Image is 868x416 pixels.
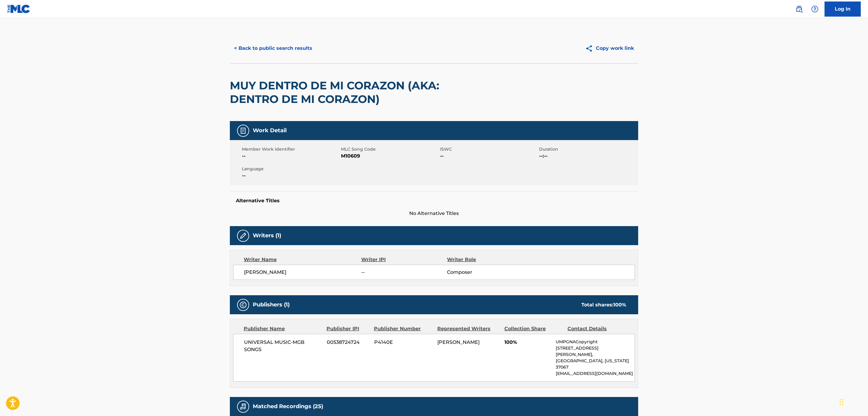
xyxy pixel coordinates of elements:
[253,403,323,410] h5: Matched Recordings (25)
[447,269,525,276] span: Composer
[327,339,370,346] span: 00538724724
[253,232,281,239] h5: Writers (1)
[793,3,805,15] a: Public Search
[440,146,538,152] span: ISWC
[230,210,638,217] span: No Alternative Titles
[825,2,861,17] a: Log In
[556,358,635,370] p: [GEOGRAPHIC_DATA], [US_STATE] 37067
[374,325,432,332] div: Publisher Number
[244,269,361,276] span: [PERSON_NAME]
[240,127,247,134] img: Work Detail
[539,152,637,160] span: --:--
[242,166,339,172] span: Language
[556,345,635,358] p: [STREET_ADDRESS][PERSON_NAME],
[796,5,803,13] img: search
[236,198,632,204] h5: Alternative Titles
[581,301,626,309] div: Total shares:
[7,5,31,13] img: MLC Logo
[556,339,635,345] p: UMPGNACopyright
[567,325,626,332] div: Contact Details
[242,146,339,152] span: Member Work Identifier
[581,41,638,56] button: Copy work link
[361,269,447,276] span: --
[240,403,247,410] img: Matched Recordings
[244,325,322,332] div: Publisher Name
[556,370,635,377] p: [EMAIL_ADDRESS][DOMAIN_NAME]
[437,339,480,345] span: [PERSON_NAME]
[437,325,500,332] div: Represented Writers
[230,41,317,56] button: < Back to public search results
[244,256,361,263] div: Writer Name
[840,393,843,411] div: Drag
[539,146,637,152] span: Duration
[326,325,369,332] div: Publisher IPI
[811,5,818,13] img: help
[341,152,439,160] span: M10609
[242,172,339,179] span: --
[613,302,626,308] span: 100 %
[341,146,439,152] span: MLC Song Code
[230,79,475,106] h2: MUY DENTRO DE MI CORAZON (AKA: DENTRO DE MI CORAZON)
[447,256,525,263] div: Writer Role
[585,45,596,52] img: Copy work link
[244,339,322,353] span: UNIVERSAL MUSIC-MGB SONGS
[838,387,868,416] iframe: Chat Widget
[242,152,339,160] span: --
[809,3,821,15] div: Help
[240,301,247,309] img: Publishers
[240,232,247,239] img: Writers
[361,256,447,263] div: Writer IPI
[504,325,563,332] div: Collection Share
[504,339,551,346] span: 100%
[374,339,433,346] span: P4140E
[253,301,290,308] h5: Publishers (1)
[253,127,287,134] h5: Work Detail
[440,152,538,160] span: --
